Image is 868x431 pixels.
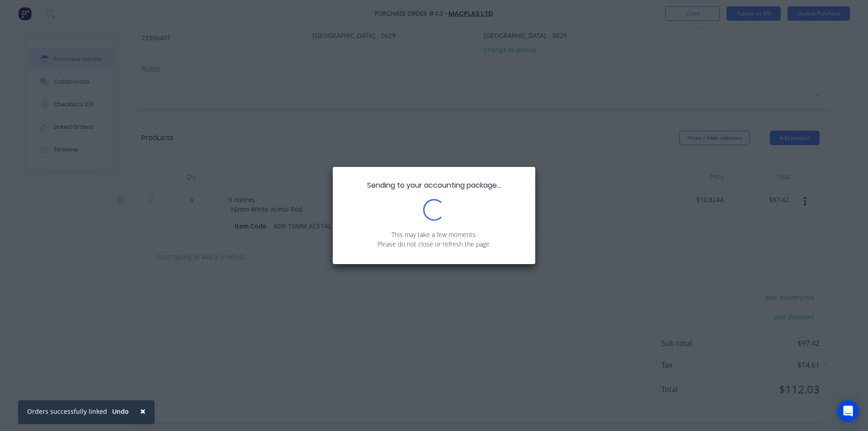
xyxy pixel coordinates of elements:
[27,407,107,416] div: Orders successfully linked
[346,230,522,239] p: This may take a few moments.
[346,239,522,249] p: Please do not close or refresh the page.
[140,405,146,417] span: ×
[107,405,134,418] button: Undo
[837,400,859,422] div: Open Intercom Messenger
[131,400,155,422] button: Close
[367,180,501,190] span: Sending to your accounting package...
